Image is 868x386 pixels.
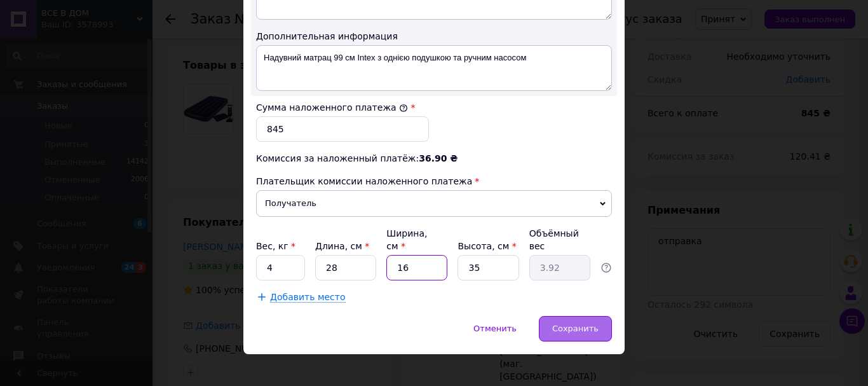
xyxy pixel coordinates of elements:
div: Дополнительная информация [256,30,612,43]
span: Плательщик комиссии наложенного платежа [256,176,472,186]
label: Высота, см [458,241,516,251]
span: Сохранить [552,324,599,333]
div: Объёмный вес [529,227,590,252]
div: Комиссия за наложенный платёж: [256,152,612,165]
span: 36.90 ₴ [419,153,458,163]
label: Длина, см [315,241,369,251]
span: Получатель [256,190,612,217]
label: Ширина, см [386,228,427,251]
label: Сумма наложенного платежа [256,102,408,113]
textarea: Надувний матрац 99 см Intex з однією подушкою та ручним насосом [256,45,612,91]
label: Вес, кг [256,241,295,251]
span: Отменить [473,324,517,333]
span: Добавить место [270,292,346,303]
